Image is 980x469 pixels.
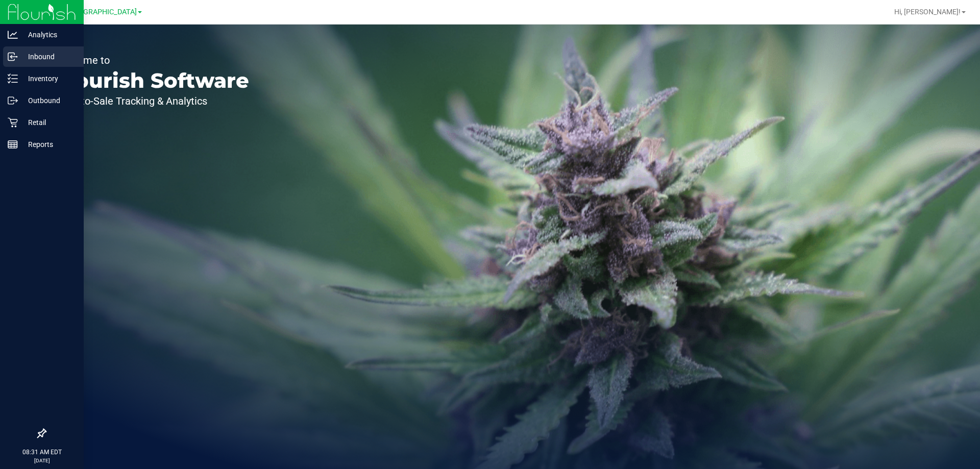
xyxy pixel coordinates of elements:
p: Reports [18,138,79,151]
inline-svg: Analytics [8,30,18,40]
inline-svg: Reports [8,139,18,150]
p: Seed-to-Sale Tracking & Analytics [55,96,249,106]
inline-svg: Inventory [8,73,18,84]
p: Outbound [18,94,79,107]
p: 08:31 AM EDT [5,448,79,457]
p: Flourish Software [55,70,249,91]
p: [DATE] [5,457,79,464]
inline-svg: Retail [8,117,18,128]
p: Analytics [18,29,79,41]
inline-svg: Inbound [8,52,18,62]
inline-svg: Outbound [8,95,18,106]
span: Hi, [PERSON_NAME]! [894,8,961,16]
p: Inventory [18,72,79,85]
p: Welcome to [55,55,249,65]
span: [GEOGRAPHIC_DATA] [67,8,137,16]
p: Inbound [18,51,79,63]
p: Retail [18,116,79,129]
